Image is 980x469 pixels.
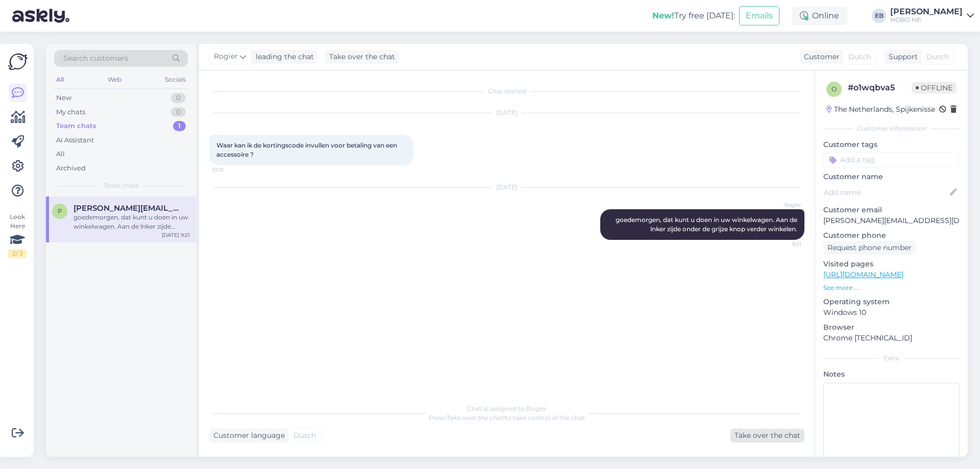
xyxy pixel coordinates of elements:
[826,104,935,115] div: The Netherlands, Spijkenisse
[209,108,804,117] div: [DATE]
[823,171,960,182] p: Customer name
[823,259,960,269] p: Visited pages
[824,187,948,198] input: Add name
[54,73,66,86] div: All
[209,430,285,441] div: Customer language
[63,53,128,64] span: Search customers
[890,8,974,24] a: [PERSON_NAME]HOBO hifi
[209,87,804,96] div: Chat started
[56,93,71,103] div: New
[8,212,27,258] div: Look Here
[8,52,28,71] img: Askly Logo
[106,73,124,86] div: Web
[216,141,399,158] span: Waar kan ik de kortingscode invullen voor betaling van een accessoire ?
[73,204,180,213] span: paul.van.dijk@upcmail.nl
[616,216,799,233] span: goedemorgen, dat kunt u doen in uw winkelwagen. Aan de lnker zijde onder de grijze knop verder wi...
[823,205,960,215] p: Customer email
[823,333,960,343] p: Chrome [TECHNICAL_ID]
[173,121,186,131] div: 1
[823,283,960,292] p: See more ...
[823,124,960,133] div: Customer information
[823,307,960,318] p: Windows 10
[912,82,957,93] span: Offline
[429,414,585,422] span: Press to take control of the chat
[823,139,960,150] p: Customer tags
[8,249,27,258] div: 2 / 3
[823,354,960,363] div: Extra
[162,231,190,239] div: [DATE] 9:21
[823,297,960,307] p: Operating system
[73,213,190,231] div: goedemorgen, dat kunt u doen in uw winkelwagen. Aan de lnker zijde onder de grijze knop verder wi...
[171,93,186,103] div: 0
[58,207,62,215] span: p
[872,9,886,23] div: EB
[252,52,314,62] div: leading the chat
[792,7,847,25] div: Online
[293,430,316,441] span: Dutch
[800,52,840,62] div: Customer
[823,322,960,333] p: Browser
[212,166,251,174] span: 21:21
[848,82,912,94] div: # o1wqbva5
[56,163,86,174] div: Archived
[831,85,837,93] span: o
[823,369,960,380] p: Notes
[56,149,65,159] div: All
[209,183,804,192] div: [DATE]
[823,152,960,167] input: Add a tag
[848,52,871,62] span: Dutch
[730,429,804,442] div: Take over the chat
[890,16,963,24] div: HOBO hifi
[739,6,779,26] button: Emails
[56,107,85,117] div: My chats
[56,135,94,145] div: AI Assistant
[652,10,735,22] div: Try free [DATE]:
[763,201,801,209] span: Rogier
[163,73,188,86] div: Socials
[325,50,399,64] div: Take over the chat
[214,51,238,62] span: Rogier
[823,270,903,279] a: [URL][DOMAIN_NAME]
[823,241,916,255] div: Request phone number
[890,8,963,16] div: [PERSON_NAME]
[446,414,505,422] i: 'Take over the chat'
[926,52,949,62] span: Dutch
[467,405,547,412] span: Chat is assigned to Rogier
[171,107,186,117] div: 0
[823,215,960,226] p: [PERSON_NAME][EMAIL_ADDRESS][DOMAIN_NAME]
[652,11,674,20] b: New!
[104,181,139,190] span: Team chats
[56,121,96,131] div: Team chats
[885,52,918,62] div: Support
[763,240,801,248] span: 9:21
[823,230,960,241] p: Customer phone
